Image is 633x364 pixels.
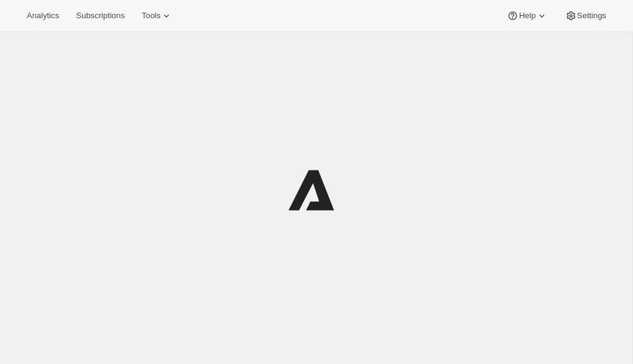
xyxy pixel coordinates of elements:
[558,7,614,24] button: Settings
[27,11,59,21] span: Analytics
[76,11,125,21] span: Subscriptions
[69,7,132,24] button: Subscriptions
[577,11,606,21] span: Settings
[499,7,555,24] button: Help
[142,11,160,21] span: Tools
[134,7,180,24] button: Tools
[519,11,535,21] span: Help
[19,7,66,24] button: Analytics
